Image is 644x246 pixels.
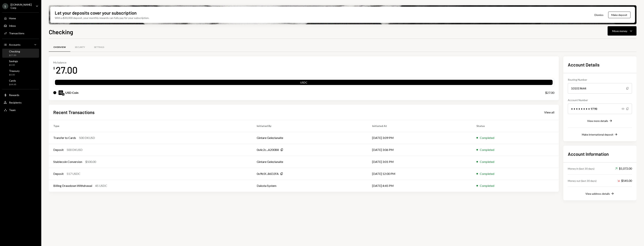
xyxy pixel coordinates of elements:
th: Type [49,120,252,132]
div: S [2,3,8,9]
td: [DATE] 3:06 PM [368,144,472,156]
div: Savings [9,60,18,63]
a: Team [2,107,39,113]
td: [DATE] 3:09 PM [368,132,472,144]
button: Move money [608,26,636,36]
div: Completed [480,160,494,164]
div: Recipients [9,101,22,104]
th: Status [472,120,559,132]
div: Stablecoin Conversion [53,160,82,164]
div: $0.00 [9,63,18,67]
th: Initiated By [252,120,368,132]
img: ethereum-mainnet [62,93,64,95]
h2: Account Details [568,62,632,68]
a: Treasury$0.00 [2,68,39,77]
a: Rewards [2,92,39,98]
button: Dismiss [590,10,608,19]
button: Make deposit [608,12,630,18]
a: Security [70,42,90,52]
a: Recipients [2,99,39,106]
a: Accounts [2,41,39,48]
div: Transactions [9,32,24,35]
a: Savings$0.00 [2,58,39,67]
div: Move money [612,29,627,33]
div: 500 DKUSD [67,148,83,152]
th: Initiated At [368,120,472,132]
div: $545.00 [617,178,632,183]
td: [DATE] 12:00 PM [368,168,472,180]
img: USDC [59,90,63,95]
div: Deposit [53,148,64,152]
div: Completed [480,171,494,176]
h2: Recent Transactions [53,109,95,115]
a: Cards$64.68 [2,78,39,87]
div: Rewards [9,93,19,97]
div: View more details [587,119,608,122]
h1: Checking [49,28,73,36]
button: View address details [585,192,614,196]
button: Make international deposit [582,133,618,137]
h2: Account Information [568,151,632,157]
div: Checking [9,50,20,53]
div: • • • • • • • • 9798 [568,104,632,114]
td: [DATE] 4:45 PM [368,180,472,192]
a: Checking$27.00 [2,49,39,58]
div: $500.00 [85,160,96,164]
div: Money in (last 30 days) [568,167,594,171]
td: Gintare Geleziunaite [252,156,368,168]
a: Overview [49,42,70,52]
td: Gintare Geleziunaite [252,132,368,144]
div: Treasury [9,69,20,72]
div: Transfer to Cards [53,136,76,140]
a: Inbox [2,22,39,29]
div: Deposit [53,171,64,176]
div: Completed [480,148,494,152]
div: Inbox [9,24,16,27]
div: Cards [9,79,16,82]
div: Home [9,17,16,20]
div: 45 USDC [95,183,107,188]
div: 101019644 [568,83,632,94]
div: Routing Number [568,78,632,82]
a: View all [544,110,554,114]
div: 27.00 [56,64,77,76]
div: 0x9b5f...86D2FA [257,171,279,176]
div: 517 USDC [67,171,80,176]
div: Billing Drawdown Withdrawal [53,183,92,188]
div: Overview [53,46,66,49]
div: Team [9,108,16,112]
div: Let your deposits cover your subscription [55,10,137,16]
a: Settings [90,42,109,52]
td: [DATE] 3:01 PM [368,156,472,168]
div: Security [75,46,85,49]
div: My balance [53,61,77,64]
td: Dakota System [252,180,368,192]
a: Home [2,15,39,22]
a: Transactions [2,30,39,37]
div: 0x4c2c...A200B8 [257,148,279,152]
div: Completed [480,136,494,140]
div: $27.00 [9,54,20,57]
div: View address details [585,192,610,195]
div: USD Coin [65,90,78,95]
div: $ [53,66,55,70]
div: $27.00 [545,90,554,95]
div: $1,072.00 [615,166,632,171]
div: Make international deposit [582,133,613,136]
div: Completed [480,183,494,188]
button: View more details [587,119,613,123]
div: Account Number [568,98,632,102]
div: 500 DKUSD [79,136,95,140]
div: With a $30,000 deposit, your monthly rewards can fully pay for your subscription. [55,16,149,20]
div: Settings [94,46,104,49]
div: USDC [55,81,553,86]
div: $64.68 [9,83,16,86]
div: $0.00 [9,73,20,76]
div: Money out (last 30 days) [568,179,597,183]
div: [DOMAIN_NAME] Corp [11,3,33,9]
div: Accounts [9,43,20,46]
div: View all [544,110,554,114]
